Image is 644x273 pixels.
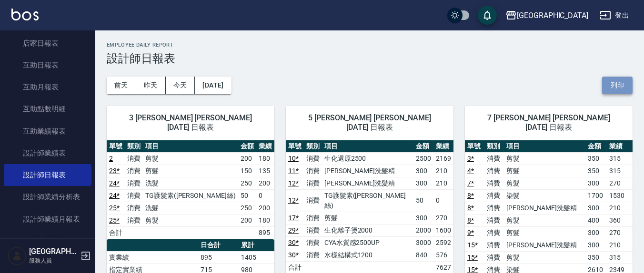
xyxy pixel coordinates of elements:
td: [PERSON_NAME]洗髮精 [322,165,414,177]
button: [DATE] [195,77,231,94]
td: 300 [585,226,607,239]
td: 消費 [304,212,322,224]
th: 金額 [238,140,256,153]
td: 895 [256,226,274,239]
th: 業績 [433,140,453,153]
td: 生化還原2500 [322,152,414,165]
td: 1600 [433,224,453,236]
td: 135 [256,165,274,177]
td: 消費 [484,214,504,226]
td: 210 [607,202,633,214]
th: 類別 [125,140,143,153]
td: 消費 [304,152,322,165]
td: 洗髮 [143,177,238,189]
th: 項目 [322,140,414,153]
td: 剪髮 [504,251,585,263]
td: 消費 [125,214,143,226]
td: 180 [256,152,274,165]
td: 200 [256,177,274,189]
td: TG護髮素([PERSON_NAME]絲) [322,189,414,212]
a: 店家日報表 [4,32,91,54]
td: 300 [413,177,433,189]
td: CYA水質感2500UP [322,236,414,249]
td: 270 [607,226,633,239]
td: 消費 [484,177,504,189]
td: 350 [585,152,607,165]
td: 消費 [484,226,504,239]
td: 剪髮 [322,212,414,224]
button: 今天 [166,77,195,94]
th: 類別 [304,140,322,153]
h2: Employee Daily Report [107,42,633,48]
th: 金額 [585,140,607,153]
span: 7 [PERSON_NAME] [PERSON_NAME] [DATE] 日報表 [476,113,621,132]
img: Logo [11,9,39,20]
td: 50 [238,189,256,202]
td: 洗髮 [143,202,238,214]
td: 315 [607,152,633,165]
td: 0 [433,189,453,212]
button: save [478,6,497,25]
td: 消費 [484,165,504,177]
a: 互助點數明細 [4,98,91,120]
td: 315 [607,165,633,177]
td: 270 [433,212,453,224]
th: 單號 [465,140,484,153]
h5: [GEOGRAPHIC_DATA] [29,247,78,256]
td: 210 [607,239,633,251]
th: 單號 [107,140,125,153]
th: 業績 [256,140,274,153]
th: 累計 [239,239,274,252]
td: 210 [433,165,453,177]
span: 3 [PERSON_NAME] [PERSON_NAME] [DATE] 日報表 [118,113,263,132]
th: 日合計 [198,239,239,252]
td: 消費 [304,177,322,189]
td: 3000 [413,236,433,249]
td: TG護髮素([PERSON_NAME]絲) [143,189,238,202]
td: 剪髮 [504,214,585,226]
td: [PERSON_NAME]洗髮精 [322,177,414,189]
td: 180 [256,214,274,226]
button: 登出 [596,7,633,24]
td: 250 [238,177,256,189]
th: 金額 [413,140,433,153]
a: 設計師業績月報表 [4,208,91,230]
span: 5 [PERSON_NAME] [PERSON_NAME] [DATE] 日報表 [297,113,442,132]
td: 消費 [125,152,143,165]
a: 互助日報表 [4,54,91,76]
td: [PERSON_NAME]洗髮精 [504,202,585,214]
td: 水樣結構式1200 [322,249,414,261]
td: 300 [585,177,607,189]
td: 剪髮 [143,165,238,177]
button: 昨天 [136,77,166,94]
th: 類別 [484,140,504,153]
td: 消費 [484,251,504,263]
a: 設計師業績分析表 [4,186,91,208]
button: [GEOGRAPHIC_DATA] [502,6,592,25]
td: 2592 [433,236,453,249]
td: 消費 [304,249,322,261]
td: 840 [413,249,433,261]
th: 單號 [286,140,304,153]
a: 設計師日報表 [4,164,91,186]
a: 商品消耗明細 [4,230,91,252]
td: 生化離子燙2000 [322,224,414,236]
td: 1530 [607,189,633,202]
td: 360 [607,214,633,226]
td: 消費 [125,202,143,214]
td: 實業績 [107,251,198,263]
td: 剪髮 [143,214,238,226]
td: 210 [433,177,453,189]
td: 剪髮 [504,152,585,165]
a: 2 [109,155,113,162]
td: 270 [607,177,633,189]
img: Person [8,246,27,265]
td: 0 [256,189,274,202]
td: 200 [238,152,256,165]
td: 消費 [304,165,322,177]
td: 消費 [125,177,143,189]
td: 300 [585,202,607,214]
td: 576 [433,249,453,261]
td: 消費 [125,189,143,202]
table: a dense table [107,140,274,239]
